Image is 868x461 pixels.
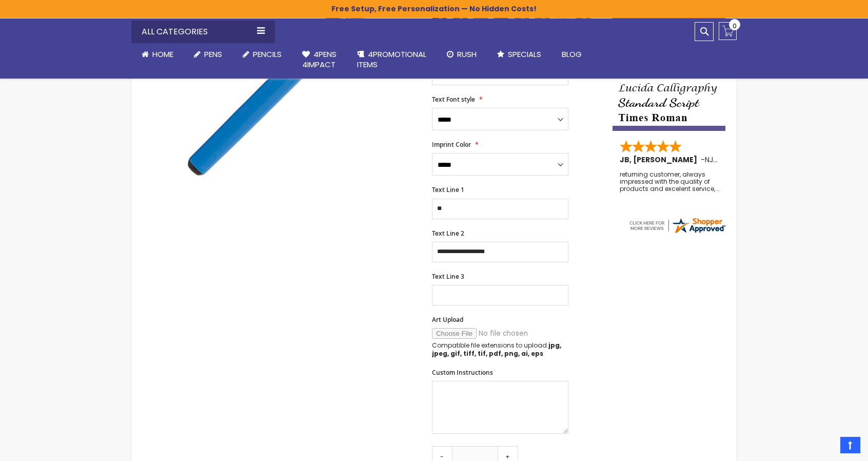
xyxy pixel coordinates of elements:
[432,272,464,281] span: Text Line 3
[620,171,719,193] div: returning customer, always impressed with the quality of products and excelent service, will retu...
[508,49,541,60] span: Specials
[613,32,725,131] img: font-personalization-examples
[184,43,232,66] a: Pens
[232,43,292,66] a: Pencils
[292,43,347,76] a: 4Pens4impact
[432,315,463,324] span: Art Upload
[432,229,464,238] span: Text Line 2
[432,185,464,194] span: Text Line 1
[432,368,493,377] span: Custom Instructions
[432,95,475,104] span: Text Font style
[628,228,726,237] a: 4pens.com certificate URL
[733,21,737,31] span: 0
[131,43,184,66] a: Home
[432,140,471,149] span: Imprint Color
[253,49,282,60] span: Pencils
[620,155,701,165] span: JB, [PERSON_NAME]
[204,49,222,60] span: Pens
[628,216,726,235] img: 4pens.com widget logo
[551,43,592,66] a: Blog
[487,43,551,66] a: Specials
[437,43,487,66] a: Rush
[719,22,737,40] a: 0
[562,49,582,60] span: Blog
[302,49,337,70] span: 4Pens 4impact
[357,49,426,70] span: 4PROMOTIONAL ITEMS
[457,49,477,60] span: Rush
[701,155,790,165] span: - ,
[347,43,437,76] a: 4PROMOTIONALITEMS
[432,341,568,358] p: Compatible file extensions to upload:
[705,155,718,165] span: NJ
[152,49,173,60] span: Home
[131,21,275,43] div: All Categories
[432,341,561,358] strong: jpg, jpeg, gif, tiff, tif, pdf, png, ai, eps
[783,433,868,461] iframe: Google Customer Reviews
